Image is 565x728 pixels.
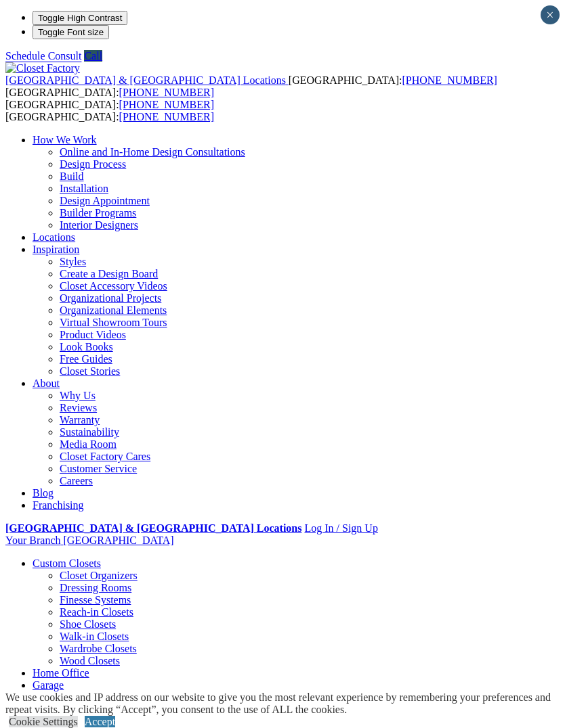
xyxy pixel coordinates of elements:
[60,195,150,206] a: Design Appointment
[33,134,97,145] a: How We Work
[33,558,101,569] a: Custom Closets
[5,534,60,546] span: Your Branch
[119,87,214,98] a: [PHONE_NUMBER]
[5,691,565,716] div: We use cookies and IP address on our website to give you the most relevant experience by remember...
[33,25,109,39] button: Toggle Font size
[304,522,377,534] a: Log In / Sign Up
[60,463,137,474] a: Customer Service
[38,13,122,23] span: Toggle High Contrast
[60,256,86,267] a: Styles
[60,390,96,401] a: Why Us
[5,522,301,534] a: [GEOGRAPHIC_DATA] & [GEOGRAPHIC_DATA] Locations
[60,170,84,182] a: Build
[60,292,161,304] a: Organizational Projects
[60,268,158,279] a: Create a Design Board
[5,74,286,86] span: [GEOGRAPHIC_DATA] & [GEOGRAPHIC_DATA] Locations
[85,716,115,727] a: Accept
[33,231,75,243] a: Locations
[119,99,214,110] a: [PHONE_NUMBER]
[5,74,497,98] span: [GEOGRAPHIC_DATA]: [GEOGRAPHIC_DATA]:
[5,74,289,86] a: [GEOGRAPHIC_DATA] & [GEOGRAPHIC_DATA] Locations
[60,329,126,340] a: Product Videos
[60,341,113,352] a: Look Books
[38,27,104,37] span: Toggle Font size
[60,207,136,219] a: Builder Programs
[33,679,64,691] a: Garage
[9,716,78,727] a: Cookie Settings
[60,402,97,413] a: Reviews
[5,62,80,74] img: Closet Factory
[119,111,214,122] a: [PHONE_NUMBER]
[60,280,167,292] a: Closet Accessory Videos
[60,414,100,426] a: Warranty
[60,451,150,462] a: Closet Factory Cares
[33,244,79,255] a: Inspiration
[60,631,129,642] a: Walk-in Closets
[402,74,497,86] a: [PHONE_NUMBER]
[84,50,102,62] a: Call
[60,475,93,486] a: Careers
[60,438,117,450] a: Media Room
[60,353,112,365] a: Free Guides
[60,146,245,158] a: Online and In-Home Design Consultations
[5,99,214,122] span: [GEOGRAPHIC_DATA]: [GEOGRAPHIC_DATA]:
[541,5,560,24] button: Close
[60,594,131,606] a: Finesse Systems
[33,667,89,679] a: Home Office
[60,618,116,630] a: Shoe Closets
[60,158,126,170] a: Design Process
[33,11,127,25] button: Toggle High Contrast
[60,219,138,231] a: Interior Designers
[60,582,131,593] a: Dressing Rooms
[33,487,54,499] a: Blog
[33,378,60,389] a: About
[60,426,119,438] a: Sustainability
[60,304,167,316] a: Organizational Elements
[60,365,120,377] a: Closet Stories
[63,534,173,546] span: [GEOGRAPHIC_DATA]
[60,317,167,328] a: Virtual Showroom Tours
[5,50,81,62] a: Schedule Consult
[60,606,133,618] a: Reach-in Closets
[60,570,138,581] a: Closet Organizers
[60,183,108,194] a: Installation
[60,643,137,654] a: Wardrobe Closets
[33,499,84,511] a: Franchising
[60,655,120,666] a: Wood Closets
[5,534,174,546] a: Your Branch [GEOGRAPHIC_DATA]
